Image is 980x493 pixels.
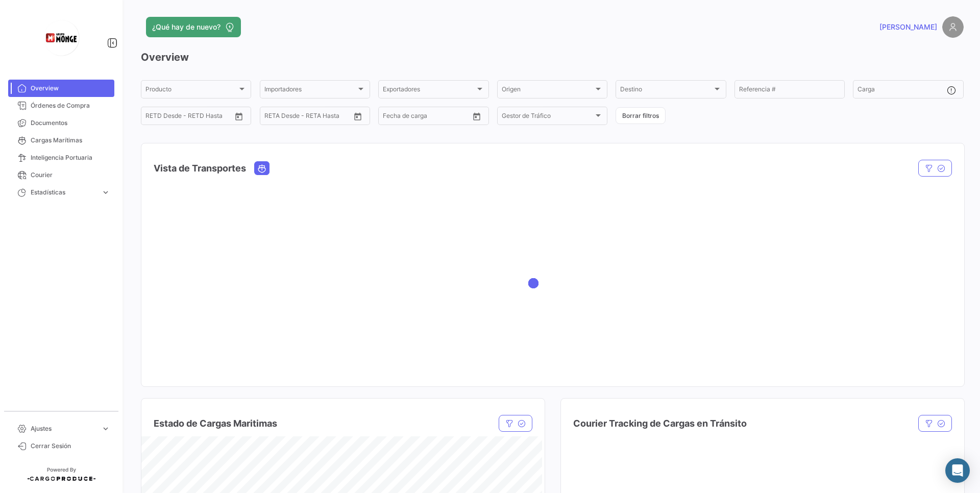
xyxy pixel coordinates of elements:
[31,424,97,433] span: Ajustes
[8,97,114,114] a: Órdenes de Compra
[502,114,594,121] span: Gestor de Tráfico
[141,50,964,64] h3: Overview
[31,136,110,145] span: Cargas Marítimas
[620,87,712,94] span: Destino
[36,12,87,63] img: logo-grupo-monge+(2).png
[101,188,110,197] span: expand_more
[31,188,97,197] span: Estadísticas
[264,114,265,121] input: Desde
[31,84,110,93] span: Overview
[879,22,937,32] span: [PERSON_NAME]
[31,118,110,128] span: Documentos
[264,87,356,94] span: Importadores
[350,109,365,124] button: Open calendar
[942,16,964,38] img: placeholder-user.png
[146,17,241,37] button: ¿Qué hay de nuevo?
[383,87,475,94] span: Exportadores
[8,80,114,97] a: Overview
[573,416,747,431] h4: Courier Tracking de Cargas en Tránsito
[31,101,110,110] span: Órdenes de Compra
[154,161,246,176] h4: Vista de Transportes
[31,170,110,180] span: Courier
[8,166,114,184] a: Courier
[616,107,666,124] button: Borrar filtros
[101,424,110,433] span: expand_more
[31,153,110,162] span: Inteligencia Portuaria
[273,114,313,121] input: Hasta
[8,132,114,149] a: Cargas Marítimas
[8,149,114,166] a: Inteligencia Portuaria
[31,441,110,451] span: Cerrar Sesión
[231,109,247,124] button: Open calendar
[8,114,114,132] a: Documentos
[391,114,432,121] input: Hasta
[145,87,237,94] span: Producto
[154,416,277,431] h4: Estado de Cargas Maritimas
[145,114,146,121] input: Desde
[152,22,220,32] span: ¿Qué hay de nuevo?
[255,162,269,175] button: Ocean
[945,458,970,483] div: Abrir Intercom Messenger
[154,114,194,121] input: Hasta
[469,109,484,124] button: Open calendar
[383,114,384,121] input: Desde
[502,87,594,94] span: Origen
